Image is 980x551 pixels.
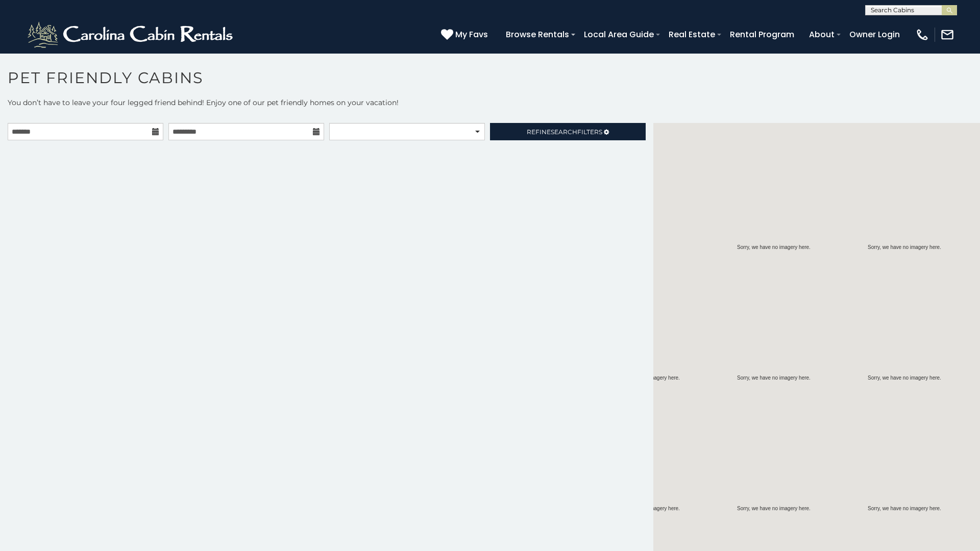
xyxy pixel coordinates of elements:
[915,28,929,42] img: phone-regular-white.png
[725,26,799,43] a: Rental Program
[579,26,659,43] a: Local Area Guide
[551,128,577,136] span: Search
[26,19,237,50] img: White-1-2.png
[501,26,574,43] a: Browse Rentals
[844,26,905,43] a: Owner Login
[490,123,646,140] a: RefineSearchFilters
[455,28,488,41] span: My Favs
[664,26,720,43] a: Real Estate
[940,28,954,42] img: mail-regular-white.png
[527,128,602,136] span: Refine Filters
[441,28,491,41] a: My Favs
[804,26,840,43] a: About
